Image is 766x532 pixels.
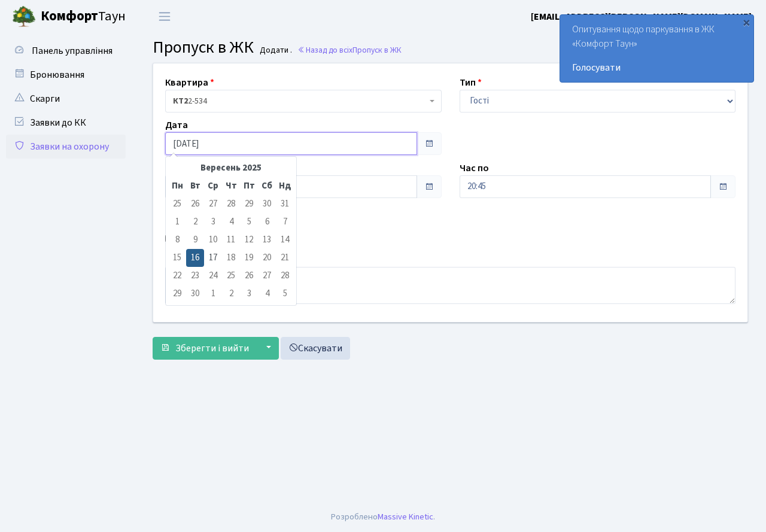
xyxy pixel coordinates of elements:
b: КТ2 [173,95,188,107]
a: Заявки на охорону [6,135,126,159]
td: 26 [186,195,204,213]
a: Скасувати [281,337,350,360]
td: 23 [186,267,204,285]
td: 25 [222,267,240,285]
a: Скарги [6,87,126,111]
th: Пн [168,177,186,195]
label: Час по [460,161,489,175]
a: Голосувати [572,60,741,75]
td: 30 [258,195,276,213]
td: 2 [222,285,240,303]
td: 14 [276,231,294,249]
span: Пропуск в ЖК [352,44,402,56]
th: Вересень 2025 [186,159,276,177]
td: 20 [258,249,276,267]
div: Опитування щодо паркування в ЖК «Комфорт Таун» [560,15,753,82]
td: 18 [222,249,240,267]
label: Тип [460,75,482,90]
td: 13 [258,231,276,249]
span: Панель управління [32,44,113,57]
b: [EMAIL_ADDRESS][PERSON_NAME][DOMAIN_NAME] [531,10,752,23]
a: Massive Kinetic [378,510,433,523]
td: 10 [204,231,222,249]
th: Чт [222,177,240,195]
td: 17 [204,249,222,267]
span: Пропуск в ЖК [153,35,254,59]
td: 4 [222,213,240,231]
td: 5 [276,285,294,303]
div: × [740,16,752,28]
a: Панель управління [6,39,126,63]
td: 24 [204,267,222,285]
td: 8 [168,231,186,249]
td: 22 [168,267,186,285]
td: 29 [240,195,258,213]
td: 31 [276,195,294,213]
td: 5 [240,213,258,231]
td: 6 [258,213,276,231]
td: 3 [204,213,222,231]
td: 12 [240,231,258,249]
td: 4 [258,285,276,303]
a: Бронювання [6,63,126,87]
a: Заявки до КК [6,111,126,135]
td: 30 [186,285,204,303]
b: Комфорт [41,7,98,26]
td: 28 [276,267,294,285]
td: 15 [168,249,186,267]
td: 27 [258,267,276,285]
th: Нд [276,177,294,195]
td: 25 [168,195,186,213]
button: Зберегти і вийти [153,337,257,360]
span: Зберегти і вийти [175,342,249,355]
td: 7 [276,213,294,231]
label: Квартира [165,75,214,90]
td: 21 [276,249,294,267]
td: 1 [168,213,186,231]
span: <b>КТ2</b>&nbsp;&nbsp;&nbsp;2-534 [173,95,427,107]
img: logo.png [12,5,36,29]
a: [EMAIL_ADDRESS][PERSON_NAME][DOMAIN_NAME] [531,10,752,24]
td: 27 [204,195,222,213]
a: Назад до всіхПропуск в ЖК [297,44,402,56]
td: 3 [240,285,258,303]
td: 26 [240,267,258,285]
th: Вт [186,177,204,195]
td: 19 [240,249,258,267]
td: 28 [222,195,240,213]
td: 16 [186,249,204,267]
span: <b>КТ2</b>&nbsp;&nbsp;&nbsp;2-534 [165,90,442,113]
td: 9 [186,231,204,249]
td: 1 [204,285,222,303]
span: Таун [41,7,126,27]
label: Дата [165,118,188,132]
th: Сб [258,177,276,195]
td: 11 [222,231,240,249]
div: Розроблено . [331,510,435,524]
th: Ср [204,177,222,195]
td: 2 [186,213,204,231]
small: Додати . [257,45,292,56]
td: 29 [168,285,186,303]
th: Пт [240,177,258,195]
button: Переключити навігацію [150,7,180,26]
